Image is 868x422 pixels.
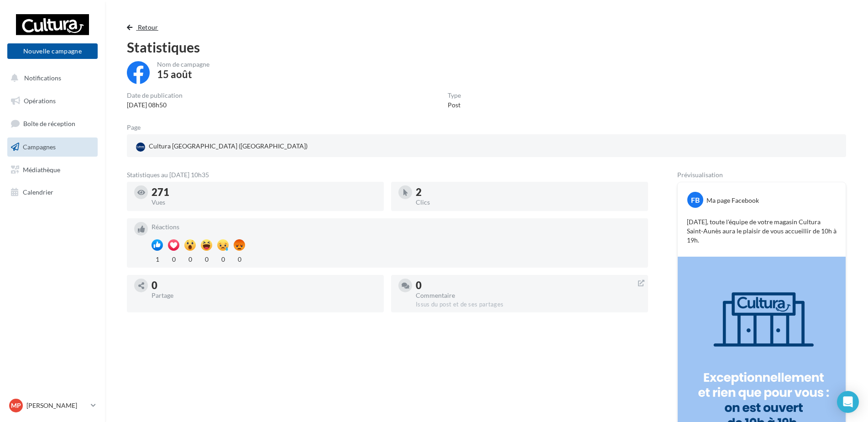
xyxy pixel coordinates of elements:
[7,397,98,414] a: MP [PERSON_NAME]
[5,160,99,179] a: Médiathèque
[24,97,56,105] span: Opérations
[5,69,96,88] button: Notifications
[127,92,183,99] div: Date de publication
[416,301,641,309] div: Issus du post et de ses partages
[152,199,376,206] div: Vues
[11,401,21,410] span: MP
[706,196,759,205] div: Ma page Facebook
[26,401,87,410] p: [PERSON_NAME]
[5,137,99,157] a: Campagnes
[157,69,192,79] div: 15 août
[127,172,648,178] div: Statistiques au [DATE] 10h35
[152,253,163,264] div: 1
[184,253,196,264] div: 0
[677,172,846,178] div: Prévisualisation
[127,100,183,110] div: [DATE] 08h50
[24,74,61,82] span: Notifications
[152,292,376,299] div: Partage
[416,199,641,206] div: Clics
[687,192,703,208] div: FB
[152,224,641,230] div: Réactions
[127,124,148,131] div: Page
[152,187,376,197] div: 271
[234,253,245,264] div: 0
[448,100,461,110] div: Post
[152,280,376,290] div: 0
[134,140,309,153] div: Cultura [GEOGRAPHIC_DATA] ([GEOGRAPHIC_DATA])
[5,183,99,202] a: Calendrier
[168,253,179,264] div: 0
[23,188,53,196] span: Calendrier
[23,143,56,151] span: Campagnes
[23,120,75,127] span: Boîte de réception
[448,92,461,99] div: Type
[5,114,99,133] a: Boîte de réception
[201,253,212,264] div: 0
[837,391,859,413] div: Open Intercom Messenger
[134,140,369,153] a: Cultura [GEOGRAPHIC_DATA] ([GEOGRAPHIC_DATA])
[416,187,641,197] div: 2
[138,23,158,31] span: Retour
[217,253,229,264] div: 0
[157,61,209,68] div: Nom de campagne
[687,217,837,245] p: [DATE], toute l'équipe de votre magasin Cultura Saint-Aunès aura le plaisir de vous accueillir de...
[7,43,98,59] button: Nouvelle campagne
[127,22,162,33] button: Retour
[127,40,846,54] div: Statistiques
[416,280,641,290] div: 0
[5,91,99,111] a: Opérations
[23,165,60,173] span: Médiathèque
[416,292,641,299] div: Commentaire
